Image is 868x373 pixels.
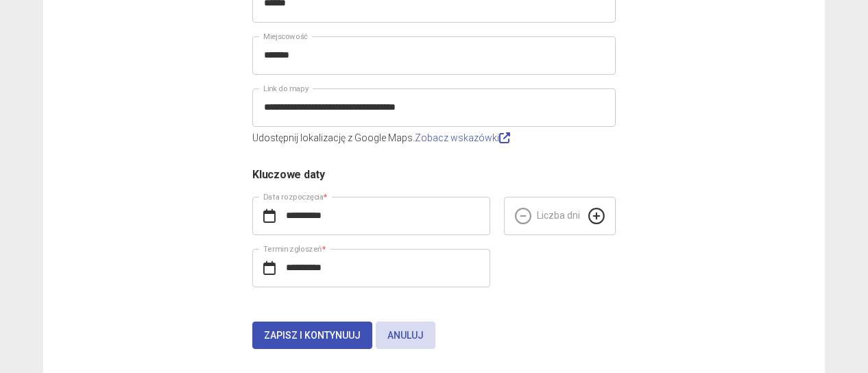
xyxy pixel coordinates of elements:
span: Zapisz i kontynuuj [264,330,361,341]
a: Zobacz wskazówki [415,132,510,143]
span: Kluczowe daty [252,168,325,181]
p: Udostępnij lokalizację z Google Maps. [252,130,616,145]
button: Anuluj [376,322,435,349]
button: Zapisz i kontynuuj [252,322,372,349]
